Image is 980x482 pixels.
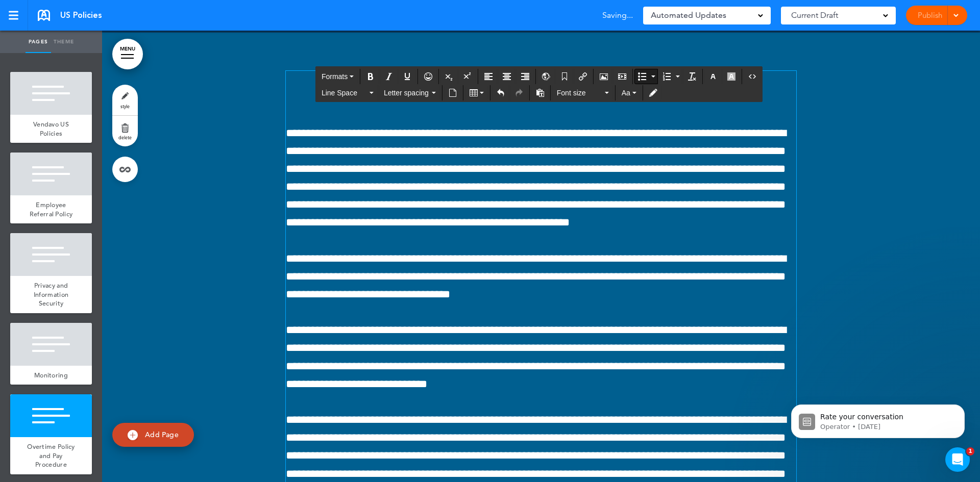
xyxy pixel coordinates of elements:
[33,120,69,138] span: Vendavo US Policies
[492,85,509,100] div: Undo
[112,423,194,447] a: Add Page
[776,383,980,454] iframe: Intercom notifications message
[440,69,458,84] div: Subscript
[128,430,138,440] img: add.svg
[614,69,631,84] div: Insert/edit media
[26,31,51,53] a: Pages
[322,72,348,81] span: Formats
[399,69,416,84] div: Underline
[112,39,143,69] a: MENU
[27,442,75,469] span: Overtime Policy and Pay Procedure
[556,69,573,84] div: Anchor
[683,69,701,84] div: Clear formatting
[498,69,516,84] div: Align center
[34,371,68,379] span: Monitoring
[10,276,92,313] a: Privacy and Information Security
[322,88,367,98] span: Line Space
[510,85,528,100] div: Redo
[10,366,92,385] a: Monitoring
[145,430,179,439] span: Add Page
[791,8,838,22] span: Current Draft
[118,134,132,140] span: delete
[34,281,68,308] span: Privacy and Information Security
[744,69,761,84] div: Source code
[480,69,497,84] div: Align left
[380,69,398,84] div: Italic
[10,437,92,474] a: Overtime Policy and Pay Procedure
[444,85,461,100] div: Insert document
[966,447,974,455] span: 1
[602,11,633,19] span: Saving...
[574,69,592,84] div: Insert/edit airmason link
[112,116,138,146] a: delete
[459,69,476,84] div: Superscript
[531,85,549,100] div: Paste as text
[537,69,555,84] div: Insert/Edit global anchor link
[645,85,662,100] div: Toggle Tracking Changes
[51,31,77,53] a: Theme
[362,69,379,84] div: Bold
[945,447,970,472] iframe: Intercom live chat
[30,200,73,218] span: Employee Referral Policy
[659,69,682,84] div: Numbered list
[595,69,612,84] div: Airmason image
[622,89,630,97] span: Aa
[557,88,603,98] span: Font size
[517,69,534,84] div: Align right
[10,195,92,223] a: Employee Referral Policy
[465,85,488,100] div: Table
[120,103,130,109] span: style
[112,85,138,115] a: style
[634,69,658,84] div: Bullet list
[60,10,102,21] span: US Policies
[384,88,430,98] span: Letter spacing
[10,115,92,143] a: Vendavo US Policies
[651,8,726,22] span: Automated Updates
